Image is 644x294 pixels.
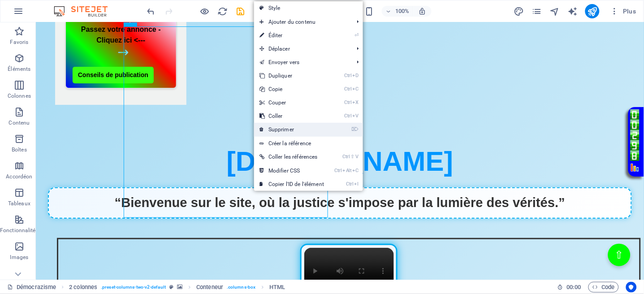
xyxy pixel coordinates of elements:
button: Usercentrics [626,282,637,293]
button: navigator [549,6,560,17]
a: Créer la référence [254,137,363,150]
i: ⇧ [351,154,355,160]
span: Déplacer [254,42,350,56]
i: Design (Ctrl+Alt+Y) [514,6,524,17]
a: Style [254,1,363,15]
a: Loupe [595,141,604,150]
button: undo [146,6,156,17]
i: Actualiser la page [218,6,228,17]
i: V [356,154,359,160]
h6: Durée de la session [558,282,581,293]
p: Colonnes [8,92,31,99]
i: Ctrl [345,99,352,105]
i: Publier [587,6,597,17]
a: Cliquez pour annuler la sélection. Double-cliquez pour ouvrir Pages. [7,282,56,293]
i: I [354,181,359,187]
i: ⌦ [351,126,359,132]
a: CtrlVColler [254,109,329,123]
i: Enregistrer (Ctrl+S) [236,6,246,17]
a: CtrlAltCModifier CSS [254,164,329,177]
button: Code [588,282,619,293]
span: Cliquez pour sélectionner. Double-cliquez pour modifier. [270,282,285,293]
a: ⌦Supprimer [254,123,329,136]
span: Plus [610,7,636,16]
button: reload [217,6,228,17]
button: text_generator [567,6,578,17]
span: Cliquez pour sélectionner. Double-cliquez pour modifier. [69,282,97,293]
p: Éléments [8,65,30,73]
p: Images [10,254,29,261]
span: . preset-columns-two-v2-default [101,282,166,293]
button: Cliquez ici pour quitter le mode Aperçu et poursuivre l'édition. [199,6,210,17]
a: CtrlDDupliquer [254,69,329,82]
a: CtrlICopier l'ID de l'élément [254,177,329,191]
i: Annuler : Modifier HTML (Ctrl+Z) [146,6,156,17]
span: 00 00 [567,282,581,293]
p: Accordéon [6,173,32,180]
h6: 100% [395,6,410,17]
img: Click pour voir le detail des visites de ce site [595,87,604,138]
span: Code [592,282,615,293]
button: save [235,6,246,17]
button: publish [585,4,600,18]
button: 100% [382,6,414,17]
i: X [352,99,359,105]
i: Ctrl [345,86,352,92]
i: Cet élément contient un arrière-plan. [177,285,182,290]
p: Favoris [10,39,28,46]
a: Envoyer vers [254,56,350,69]
i: D [352,73,359,78]
i: C [352,168,359,173]
p: Contenu [9,119,30,126]
nav: breadcrumb [69,282,285,293]
a: ⏎Éditer [254,29,329,42]
i: Navigateur [549,6,560,17]
i: Lors du redimensionnement, ajuster automatiquement le niveau de zoom en fonction de l'appareil sé... [419,7,427,15]
i: ⏎ [354,32,359,38]
button: pages [532,6,542,17]
i: Ctrl [343,154,350,160]
i: Ctrl [345,73,352,78]
span: Ajouter du contenu [254,15,350,29]
i: AI Writer [567,6,578,17]
button: ⇧ [572,221,595,244]
img: Editor Logo [52,6,119,17]
i: V [352,113,359,119]
p: Boîtes [12,146,27,153]
i: Ctrl [335,168,342,173]
button: Plus [607,4,640,18]
i: Ctrl [345,113,352,119]
span: Cliquez pour sélectionner. Double-cliquez pour modifier. [196,282,223,293]
i: Pages (Ctrl+Alt+S) [532,6,542,17]
button: design [514,6,524,17]
p: Tableaux [8,200,30,207]
a: CtrlXCouper [254,96,329,109]
i: Ctrl [346,181,354,187]
span: . columns-box [227,282,255,293]
a: Ctrl⇧VColler les références [254,150,329,164]
i: Alt [343,168,352,173]
i: Cet élément est une présélection personnalisable. [169,285,173,290]
i: C [352,86,359,92]
span: : [573,284,575,290]
a: CtrlCCopie [254,82,329,96]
